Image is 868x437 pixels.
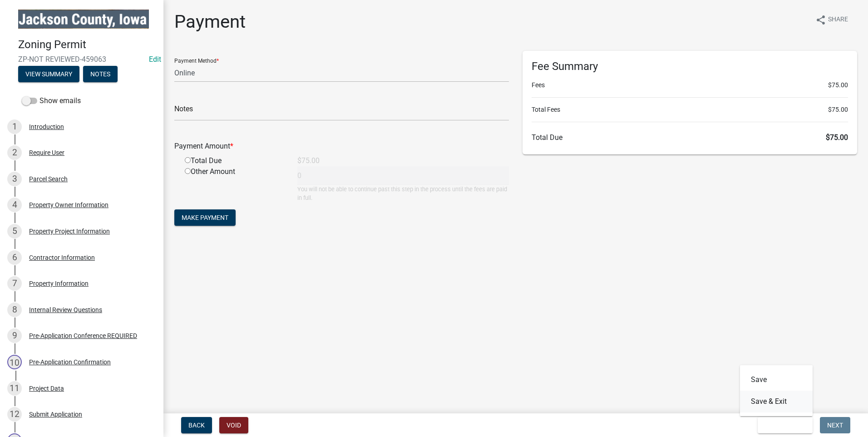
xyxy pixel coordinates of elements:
[7,381,22,396] div: 11
[29,333,137,339] div: Pre-Application Conference REQUIRED
[828,105,848,114] span: $75.00
[83,66,118,82] button: Notes
[22,95,81,106] label: Show emails
[7,328,22,343] div: 9
[174,11,246,33] h1: Payment
[765,422,800,429] span: Save & Exit
[29,307,102,313] div: Internal Review Questions
[7,145,22,160] div: 2
[532,105,848,114] li: Total Fees
[29,228,110,234] div: Property Project Information
[149,55,161,64] a: Edit
[149,55,161,64] wm-modal-confirm: Edit Application Number
[827,422,843,429] span: Next
[7,355,22,369] div: 10
[532,133,848,142] h6: Total Due
[18,66,79,82] button: View Summary
[808,11,855,29] button: shareShare
[828,80,848,90] span: $75.00
[758,417,813,433] button: Save & Exit
[815,15,826,25] i: share
[29,149,64,156] div: Require User
[7,250,22,265] div: 6
[29,176,68,182] div: Parcel Search
[29,385,64,392] div: Project Data
[7,303,22,317] div: 8
[7,172,22,186] div: 3
[740,365,813,416] div: Save & Exit
[219,417,248,433] button: Void
[83,71,118,78] wm-modal-confirm: Notes
[29,280,89,287] div: Property Information
[826,133,848,142] span: $75.00
[532,80,848,90] li: Fees
[18,55,145,64] span: ZP-NOT REVIEWED-459063
[532,60,848,73] h6: Fee Summary
[178,166,291,202] div: Other Amount
[182,214,228,221] span: Make Payment
[29,254,95,261] div: Contractor Information
[188,422,205,429] span: Back
[174,209,236,226] button: Make Payment
[7,276,22,291] div: 7
[7,224,22,238] div: 5
[740,391,813,412] button: Save & Exit
[181,417,212,433] button: Back
[18,10,149,29] img: Jackson County, Iowa
[29,359,111,365] div: Pre-Application Confirmation
[7,407,22,422] div: 12
[820,417,850,433] button: Next
[168,141,516,152] div: Payment Amount
[740,369,813,391] button: Save
[29,124,64,130] div: Introduction
[7,198,22,212] div: 4
[178,155,291,166] div: Total Due
[7,119,22,134] div: 1
[18,38,156,51] h4: Zoning Permit
[18,71,79,78] wm-modal-confirm: Summary
[29,202,108,208] div: Property Owner Information
[29,411,82,417] div: Submit Application
[828,15,848,25] span: Share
